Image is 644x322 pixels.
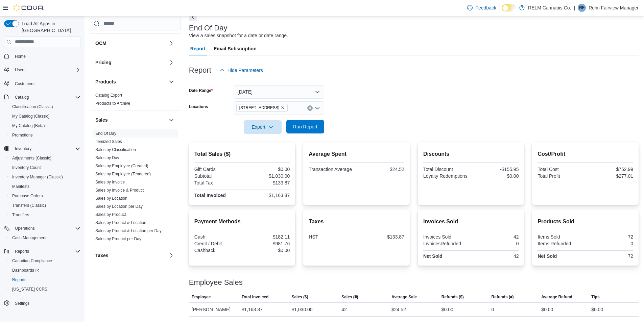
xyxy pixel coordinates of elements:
[7,210,83,220] button: Transfers
[95,117,108,123] h3: Sales
[239,104,280,111] span: [STREET_ADDRESS]
[12,79,80,88] span: Customers
[9,201,80,209] span: Transfers (Classic)
[587,173,633,179] div: $277.01
[194,150,290,158] h2: Total Sales ($)
[95,252,109,259] h3: Taxes
[214,42,257,55] span: Email Subscription
[423,173,470,179] div: Loyalty Redemptions
[579,4,585,12] span: RF
[95,164,148,168] a: Sales by Employee (Created)
[293,123,317,130] span: Run Report
[587,241,633,246] div: 0
[167,39,175,47] button: OCM
[12,155,51,161] span: Adjustments (Classic)
[9,285,80,293] span: Washington CCRS
[95,204,143,209] a: Sales by Location per Day
[242,294,269,300] span: Total Invoiced
[167,116,175,124] button: Sales
[286,120,324,133] button: Run Report
[9,154,54,162] a: Adjustments (Classic)
[315,105,320,111] button: Open list of options
[538,241,584,246] div: Items Refunded
[15,146,31,151] span: Inventory
[12,235,46,241] span: Cash Management
[538,253,557,259] strong: Net Sold
[7,191,83,201] button: Purchase Orders
[95,131,116,136] span: End Of Day
[587,253,633,259] div: 72
[538,173,584,179] div: Total Profit
[7,182,83,191] button: Manifests
[472,173,519,179] div: $0.00
[15,67,25,73] span: Users
[95,101,130,106] span: Products to Archive
[391,305,406,314] div: $24.52
[9,164,44,172] a: Inventory Count
[9,122,80,130] span: My Catalog (Beta)
[189,88,213,93] label: Date Range
[192,294,211,300] span: Employee
[12,247,80,255] span: Reports
[12,66,28,74] button: Users
[7,112,83,121] button: My Catalog (Classic)
[243,248,290,253] div: $0.00
[9,173,80,181] span: Inventory Manager (Classic)
[574,4,575,12] p: |
[95,139,122,144] a: Itemized Sales
[464,1,499,15] a: Feedback
[14,4,44,11] img: Cova
[309,167,355,172] div: Transaction Average
[423,234,470,240] div: Invoices Sold
[234,85,324,99] button: [DATE]
[12,104,53,109] span: Classification (Classic)
[15,54,26,59] span: Home
[12,224,80,232] span: Operations
[243,241,290,246] div: $981.76
[95,212,126,217] span: Sales by Product
[12,268,39,273] span: Dashboards
[90,91,181,110] div: Products
[12,193,43,199] span: Purchase Orders
[194,193,226,198] strong: Total Invoiced
[15,226,35,231] span: Operations
[7,284,83,294] button: [US_STATE] CCRS
[492,305,494,314] div: 0
[95,139,122,144] span: Itemized Sales
[95,252,166,259] button: Taxes
[95,204,143,209] span: Sales by Location per Day
[242,305,263,314] div: $1,163.87
[95,117,166,123] button: Sales
[9,257,55,265] a: Canadian Compliance
[7,275,83,284] button: Reports
[9,234,80,242] span: Cash Management
[9,164,80,172] span: Inventory Count
[243,234,290,240] div: $182.11
[12,174,63,180] span: Inventory Manager (Classic)
[472,253,519,259] div: 42
[95,155,119,160] span: Sales by Day
[281,106,285,110] button: Remove 4031 Fairview St #103 from selection in this group
[1,51,83,61] button: Home
[9,103,80,111] span: Classification (Classic)
[194,218,290,226] h2: Payment Methods
[291,305,312,314] div: $1,030.00
[95,188,144,193] a: Sales by Invoice & Product
[190,42,206,55] span: Report
[12,80,37,88] a: Customers
[9,112,52,120] a: My Catalog (Classic)
[95,188,144,193] span: Sales by Invoice & Product
[12,93,31,101] button: Catalog
[194,248,241,253] div: Cashback
[12,258,52,264] span: Canadian Compliance
[9,257,80,265] span: Canadian Compliance
[12,287,47,292] span: [US_STATE] CCRS
[475,4,496,11] span: Feedback
[95,40,106,47] h3: OCM
[95,172,151,176] a: Sales by Employee (Tendered)
[248,120,278,134] span: Export
[1,65,83,75] button: Users
[95,155,119,160] a: Sales by Day
[189,104,208,109] label: Locations
[9,131,80,139] span: Promotions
